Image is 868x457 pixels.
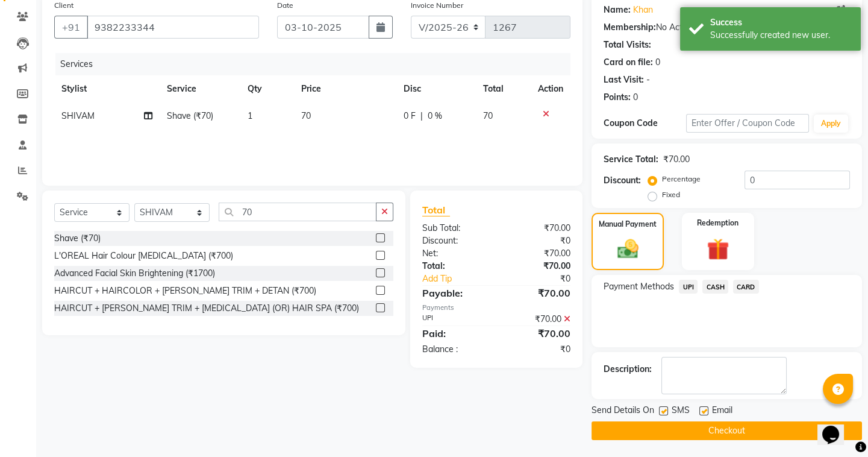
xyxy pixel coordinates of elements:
[413,313,496,326] div: UPI
[604,153,658,166] div: Service Total:
[396,75,476,102] th: Disc
[413,343,496,356] div: Balance :
[422,204,450,216] span: Total
[413,247,496,260] div: Net:
[710,29,852,42] div: Successfully created new user.
[54,232,101,245] div: Shave (₹70)
[496,326,579,341] div: ₹70.00
[476,75,531,102] th: Total
[240,75,294,102] th: Qty
[160,75,240,102] th: Service
[54,16,88,39] button: +91
[54,250,233,262] div: L'OREAL Hair Colour [MEDICAL_DATA] (₹700)
[679,280,698,294] span: UPI
[496,247,579,260] div: ₹70.00
[420,110,423,122] span: |
[413,273,510,285] a: Add Tip
[167,110,213,121] span: Shave (₹70)
[646,74,650,86] div: -
[413,222,496,235] div: Sub Total:
[604,21,850,34] div: No Active Membership
[510,273,579,285] div: ₹0
[294,75,396,102] th: Price
[712,404,732,419] span: Email
[604,39,651,51] div: Total Visits:
[700,236,736,263] img: _gift.svg
[733,280,759,294] span: CARD
[662,189,680,200] label: Fixed
[604,21,656,34] div: Membership:
[633,4,653,16] a: Khan
[604,117,685,130] div: Coupon Code
[611,237,645,261] img: _cash.svg
[404,110,416,122] span: 0 F
[599,219,657,230] label: Manual Payment
[496,286,579,300] div: ₹70.00
[54,285,316,297] div: HAIRCUT + HAIRCOLOR + [PERSON_NAME] TRIM + DETAN (₹700)
[604,174,641,187] div: Discount:
[496,313,579,326] div: ₹70.00
[219,203,376,221] input: Search or Scan
[663,153,690,166] div: ₹70.00
[592,404,654,419] span: Send Details On
[604,363,652,376] div: Description:
[301,110,311,121] span: 70
[54,75,160,102] th: Stylist
[496,343,579,356] div: ₹0
[531,75,570,102] th: Action
[413,235,496,247] div: Discount:
[604,74,644,86] div: Last Visit:
[604,56,653,69] div: Card on file:
[604,91,631,104] div: Points:
[413,326,496,341] div: Paid:
[54,267,215,280] div: Advanced Facial Skin Brightening (₹1700)
[413,260,496,273] div: Total:
[422,303,570,313] div: Payments
[428,110,442,122] span: 0 %
[702,280,728,294] span: CASH
[655,56,660,69] div: 0
[817,409,856,445] iframe: chat widget
[604,4,631,16] div: Name:
[633,91,638,104] div: 0
[604,280,674,293] span: Payment Methods
[248,110,252,121] span: 1
[496,260,579,273] div: ₹70.00
[710,16,852,29] div: Success
[814,115,848,133] button: Apply
[54,302,359,315] div: HAIRCUT + [PERSON_NAME] TRIM + [MEDICAL_DATA] (OR) HAIR SPA (₹700)
[87,16,259,39] input: Search by Name/Mobile/Email/Code
[413,286,496,300] div: Payable:
[496,222,579,235] div: ₹70.00
[61,110,95,121] span: SHIVAM
[496,235,579,247] div: ₹0
[686,114,809,133] input: Enter Offer / Coupon Code
[55,53,579,75] div: Services
[592,421,862,440] button: Checkout
[672,404,690,419] span: SMS
[697,218,738,228] label: Redemption
[483,110,493,121] span: 70
[662,174,701,184] label: Percentage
